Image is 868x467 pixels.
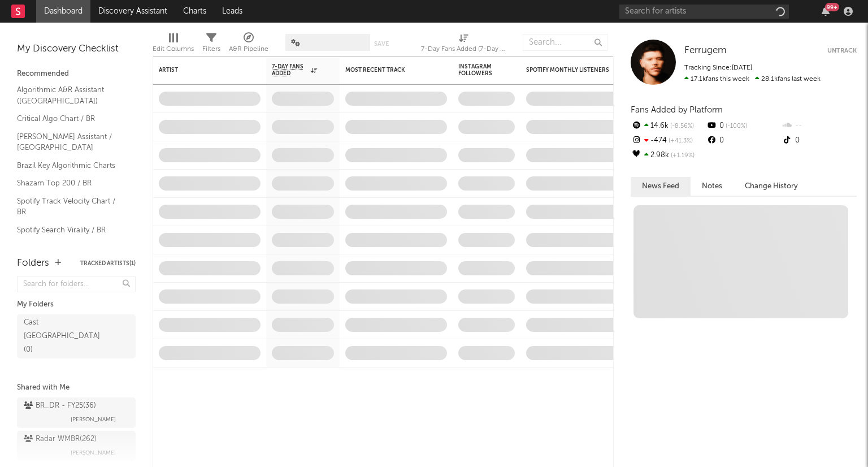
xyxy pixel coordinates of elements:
[421,42,506,56] div: 7-Day Fans Added (7-Day Fans Added)
[458,63,498,77] div: Instagram Followers
[202,42,220,56] div: Filters
[822,7,830,16] button: 99+
[17,431,136,461] a: Radar WMBR(262)[PERSON_NAME]
[523,34,607,51] input: Search...
[71,446,116,460] span: [PERSON_NAME]
[684,64,752,71] span: Tracking Since: [DATE]
[827,45,857,57] button: Untrack
[17,177,124,189] a: Shazam Top 200 / BR
[202,28,220,61] div: Filters
[734,177,809,196] button: Change History
[691,177,734,196] button: Notes
[684,76,821,83] span: 28.1k fans last week
[17,397,136,428] a: BR_DR - FY25(36)[PERSON_NAME]
[374,41,389,47] button: Save
[153,28,194,61] div: Edit Columns
[825,3,839,11] div: 99 +
[706,133,781,148] div: 0
[421,28,506,61] div: 7-Day Fans Added (7-Day Fans Added)
[706,119,781,133] div: 0
[684,76,749,83] span: 17.1k fans this week
[17,84,124,107] a: Algorithmic A&R Assistant ([GEOGRAPHIC_DATA])
[724,123,747,129] span: -100 %
[619,5,789,19] input: Search for artists
[669,153,695,159] span: +1.19 %
[229,42,268,56] div: A&R Pipeline
[71,413,116,426] span: [PERSON_NAME]
[159,67,244,73] div: Artist
[17,381,136,395] div: Shared with Me
[17,298,136,312] div: My Folders
[272,63,308,77] span: 7-Day Fans Added
[17,195,124,218] a: Spotify Track Velocity Chart / BR
[17,113,124,125] a: Critical Algo Chart / BR
[17,224,124,236] a: Spotify Search Virality / BR
[631,148,706,163] div: 2.98k
[631,177,691,196] button: News Feed
[526,67,611,73] div: Spotify Monthly Listeners
[17,159,124,172] a: Brazil Key Algorithmic Charts
[17,42,136,56] div: My Discovery Checklist
[24,399,96,413] div: BR_DR - FY25 ( 36 )
[17,131,124,154] a: [PERSON_NAME] Assistant / [GEOGRAPHIC_DATA]
[229,28,268,61] div: A&R Pipeline
[684,46,727,55] span: Ferrugem
[24,316,103,357] div: Cast [GEOGRAPHIC_DATA] ( 0 )
[782,133,857,148] div: 0
[631,119,706,133] div: 14.6k
[17,314,136,358] a: Cast [GEOGRAPHIC_DATA](0)
[782,119,857,133] div: --
[17,257,49,270] div: Folders
[684,45,727,57] a: Ferrugem
[153,42,194,56] div: Edit Columns
[17,276,136,292] input: Search for folders...
[631,106,723,114] span: Fans Added by Platform
[631,133,706,148] div: -474
[667,138,693,144] span: +41.3 %
[17,67,136,81] div: Recommended
[345,67,430,73] div: Most Recent Track
[24,433,97,446] div: Radar WMBR ( 262 )
[669,123,694,129] span: -8.56 %
[80,261,136,266] button: Tracked Artists(1)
